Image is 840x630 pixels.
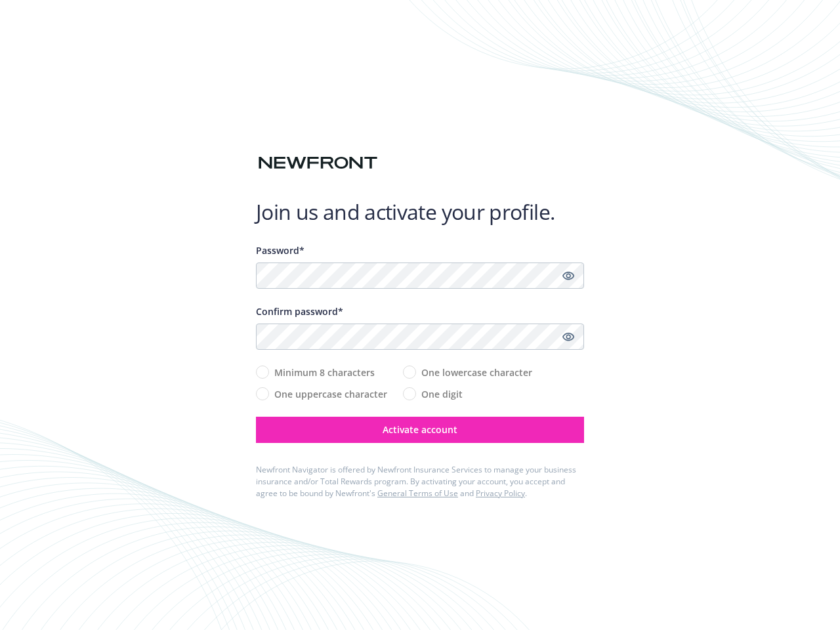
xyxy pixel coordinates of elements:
span: Activate account [383,423,457,436]
a: General Terms of Use [377,488,458,499]
a: Show password [560,329,576,345]
input: Confirm your unique password... [256,324,584,350]
span: Password* [256,244,304,257]
span: Confirm password* [256,305,343,318]
a: Privacy Policy [476,488,525,499]
div: Newfront Navigator is offered by Newfront Insurance Services to manage your business insurance an... [256,464,584,499]
span: One lowercase character [421,366,532,379]
img: Newfront logo [256,152,380,175]
input: Enter a unique password... [256,262,584,289]
a: Show password [560,268,576,283]
span: One digit [421,387,463,401]
h1: Join us and activate your profile. [256,199,584,225]
span: Minimum 8 characters [274,366,375,379]
span: One uppercase character [274,387,387,401]
button: Activate account [256,417,584,443]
